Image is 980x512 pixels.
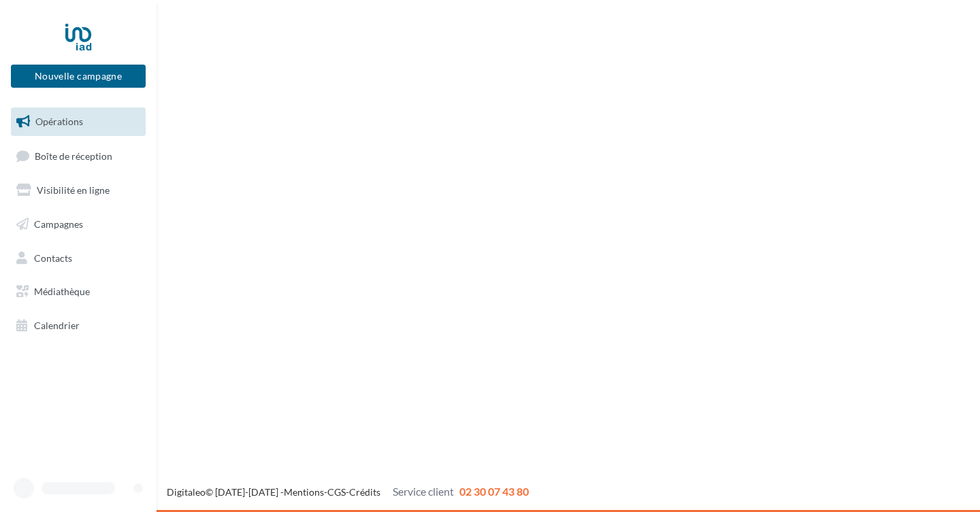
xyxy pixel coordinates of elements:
[11,65,146,88] button: Nouvelle campagne
[8,141,148,171] a: Boîte de réception
[393,485,454,498] span: Service client
[37,184,110,196] span: Visibilité en ligne
[8,311,148,340] a: Calendrier
[35,116,83,127] span: Opérations
[284,486,324,498] a: Mentions
[167,486,529,498] span: © [DATE]-[DATE] - - -
[349,486,380,498] a: Crédits
[35,150,112,161] span: Boîte de réception
[34,320,80,331] span: Calendrier
[8,107,148,136] a: Opérations
[34,286,90,297] span: Médiathèque
[459,485,529,498] span: 02 30 07 43 80
[8,244,148,273] a: Contacts
[327,486,346,498] a: CGS
[8,277,148,306] a: Médiathèque
[34,218,83,230] span: Campagnes
[34,252,72,263] span: Contacts
[167,486,206,498] a: Digitaleo
[8,210,148,239] a: Campagnes
[8,176,148,205] a: Visibilité en ligne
